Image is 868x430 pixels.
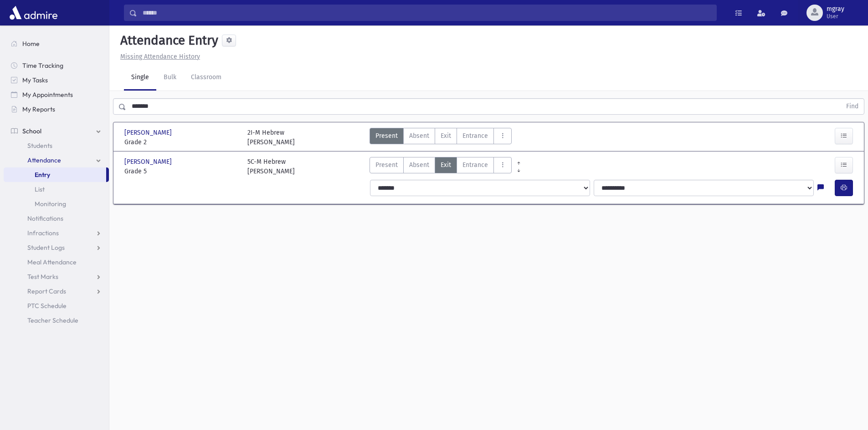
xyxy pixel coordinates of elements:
[4,182,109,197] a: List
[22,91,73,99] span: My Appointments
[184,65,229,91] a: Classroom
[117,53,200,61] a: Missing Attendance History
[247,157,295,176] div: 5C-M Hebrew [PERSON_NAME]
[137,5,716,21] input: Search
[22,127,41,135] span: School
[4,226,109,240] a: Infractions
[4,58,109,73] a: Time Tracking
[370,128,512,147] div: AttTypes
[370,157,512,176] div: AttTypes
[4,153,109,167] a: Attendance
[27,156,61,164] span: Attendance
[27,316,78,324] span: Teacher Schedule
[375,131,398,141] span: Present
[827,13,844,20] span: User
[4,124,109,138] a: School
[409,160,429,170] span: Absent
[22,40,40,48] span: Home
[4,211,109,226] a: Notifications
[247,128,295,147] div: 2I-M Hebrew [PERSON_NAME]
[27,214,63,223] span: Notifications
[4,138,109,153] a: Students
[4,36,109,51] a: Home
[27,229,59,237] span: Infractions
[35,171,50,179] span: Entry
[7,4,60,22] img: AdmirePro
[124,167,238,176] span: Grade 5
[462,160,488,170] span: Entrance
[841,99,864,114] button: Find
[4,240,109,255] a: Student Logs
[27,273,58,281] span: Test Marks
[22,105,55,113] span: My Reports
[22,76,48,84] span: My Tasks
[22,61,63,70] span: Time Tracking
[120,53,200,61] u: Missing Attendance History
[409,131,429,141] span: Absent
[4,269,109,284] a: Test Marks
[27,287,66,295] span: Report Cards
[4,284,109,298] a: Report Cards
[124,128,174,137] span: [PERSON_NAME]
[441,160,451,170] span: Exit
[27,302,67,310] span: PTC Schedule
[4,73,109,87] a: My Tasks
[27,142,52,150] span: Students
[462,131,488,141] span: Entrance
[35,185,45,193] span: List
[4,87,109,102] a: My Appointments
[4,313,109,328] a: Teacher Schedule
[827,5,844,13] span: mgray
[124,137,238,147] span: Grade 2
[4,167,106,182] a: Entry
[27,243,65,252] span: Student Logs
[124,157,174,167] span: [PERSON_NAME]
[124,65,156,91] a: Single
[4,298,109,313] a: PTC Schedule
[441,131,451,141] span: Exit
[4,197,109,211] a: Monitoring
[4,255,109,269] a: Meal Attendance
[27,258,77,266] span: Meal Attendance
[35,200,66,208] span: Monitoring
[375,160,398,170] span: Present
[156,65,184,91] a: Bulk
[117,33,218,48] h5: Attendance Entry
[4,102,109,116] a: My Reports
